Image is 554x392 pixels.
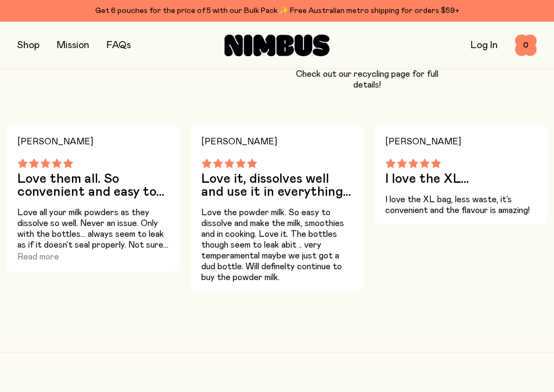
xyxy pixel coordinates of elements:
button: Read more [17,250,59,263]
h3: Love them all. So convenient and easy to use. [17,172,169,198]
button: 0 [515,35,537,56]
a: Log In [471,41,498,50]
p: I love the XL bag, less waste, it’s convenient and the flavour is amazing! [385,194,537,216]
p: Love the powder milk. So easy to dissolve and make the milk, smoothies and in cooking. Love it. T... [201,207,353,283]
h4: [PERSON_NAME] [385,134,537,150]
p: Love all your milk powders as they dissolve so well. Never an issue. Only with the bottles… alway... [17,207,169,250]
h3: Love it, dissolves well and use it in everything I normally use my plant based milks in. [201,172,353,198]
h3: I love the XL... [385,172,537,185]
a: FAQs [107,41,131,50]
a: Mission [57,41,89,50]
div: Get 6 pouches for the price of 5 with our Bulk Pack ✨ Free Australian metro shipping for orders $59+ [17,4,537,17]
h4: [PERSON_NAME] [201,134,353,150]
h4: [PERSON_NAME] [17,134,169,150]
